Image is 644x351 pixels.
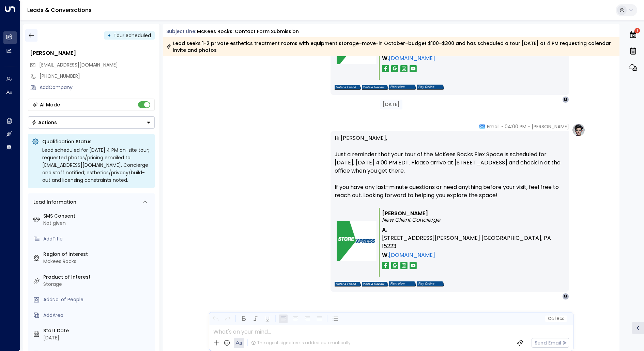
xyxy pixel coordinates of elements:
img: storexpress_yt.png [410,262,417,269]
img: storexpress_write.png [362,85,388,90]
div: AddNo. of People [43,296,152,303]
span: maya.kelly96@gmail.com [39,61,118,69]
img: storexpress_google.png [391,262,398,269]
p: Qualification Status [42,138,151,145]
span: W. [382,251,389,259]
button: Undo [211,315,220,323]
a: [DOMAIN_NAME] [389,54,435,62]
button: 1 [627,27,639,42]
div: Button group with a nested menu [28,116,155,129]
span: • [528,123,530,130]
button: Redo [223,315,232,323]
div: The agent signature is added automatically [251,340,351,346]
b: [PERSON_NAME] [382,209,428,217]
div: [DATE] [380,100,402,109]
span: • [501,123,503,130]
div: Actions [32,119,57,126]
span: 1 [634,28,640,33]
img: storexpress_logo.png [337,221,377,261]
img: profile-logo.png [572,123,585,137]
div: [PHONE_NUMBER] [40,73,155,80]
div: AddTitle [43,235,152,243]
span: Tour Scheduled [113,32,151,39]
span: A. [382,226,387,234]
span: [PERSON_NAME] [532,123,569,130]
label: SMS Consent [43,213,152,220]
div: AddArea [43,312,152,319]
div: M [562,293,569,300]
span: [EMAIL_ADDRESS][DOMAIN_NAME] [39,61,118,68]
a: [DOMAIN_NAME] [389,251,435,259]
div: AddCompany [40,84,155,91]
p: Hi [PERSON_NAME], Just a reminder that your tour of the McKees Rocks Flex Space is scheduled for ... [335,134,565,208]
div: Mckees Rocks [43,258,152,265]
button: Cc|Bcc [545,316,567,322]
span: Subject Line: [166,28,196,35]
span: 04:00 PM [505,123,526,130]
a: Leads & Conversations [27,6,92,14]
img: storexpress_google.png [391,65,398,72]
span: [STREET_ADDRESS][PERSON_NAME] [GEOGRAPHIC_DATA], PA 15223 [382,234,563,250]
i: New Client Concierge [382,216,440,224]
div: McKees Rocks: Contact Form Submission [197,28,299,35]
img: storexpress_pay.png [417,281,444,287]
img: storexpress_yt.png [410,65,417,72]
div: [DATE] [43,334,152,341]
div: Lead seeks 1-2 private esthetics treatment rooms with equipment storage–move-in October–budget $1... [166,40,616,54]
img: storexpress_rent.png [389,85,416,90]
img: storexpres_fb.png [382,65,389,72]
img: storexpress_rent.png [389,281,416,287]
label: Region of Interest [43,251,152,258]
div: AI Mode [40,101,60,108]
img: storexpress_refer.png [335,85,361,90]
img: storexpress_refer.png [335,282,361,287]
div: Not given [43,220,152,227]
img: storexpress_insta.png [400,65,408,72]
img: storexpress_write.png [362,282,388,287]
label: Product of Interest [43,274,152,281]
div: Lead Information [31,199,76,206]
img: storexpres_fb.png [382,262,389,269]
label: Start Date [43,327,152,334]
span: W. [382,54,389,62]
span: Cc Bcc [548,316,564,321]
img: storexpress_insta.png [400,262,408,269]
div: Lead scheduled for [DATE] 4 PM on-site tour; requested photos/pricing emailed to [EMAIL_ADDRESS][... [42,146,151,184]
button: Actions [28,116,155,129]
div: Storage [43,281,152,288]
span: | [554,316,556,321]
div: • [108,29,111,42]
span: Email [487,123,500,130]
img: storexpress_pay.png [417,85,444,90]
div: [PERSON_NAME] [30,49,155,57]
